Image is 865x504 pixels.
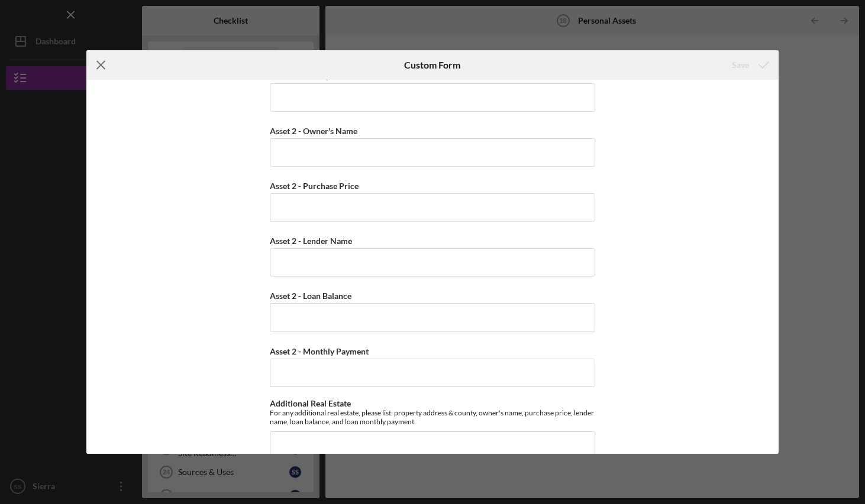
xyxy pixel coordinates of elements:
div: For any additional real estate, please list: property address & county, owner's name, purchase pr... [270,408,595,426]
label: Asset 2 - Lender Name [270,236,352,246]
h6: Custom Form [404,60,460,70]
label: Additional Real Estate [270,398,351,408]
button: Save [720,53,779,77]
label: Asset 2 - Owner's Name [270,126,357,136]
div: Save [732,53,749,77]
label: Asset 2 - Purchase Price [270,181,359,191]
label: Asset 2 - Loan Balance [270,291,351,301]
label: Asset 2 - Monthly Payment [270,346,369,356]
